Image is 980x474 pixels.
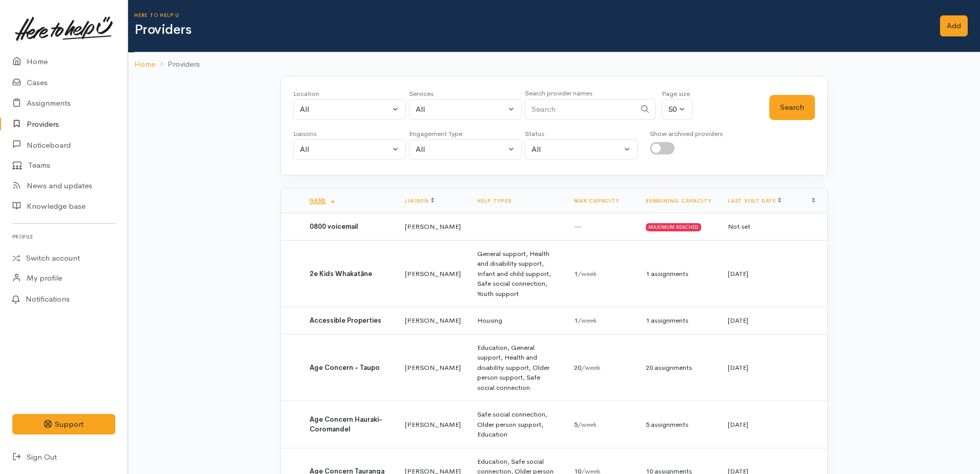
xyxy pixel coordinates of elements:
[310,222,358,231] b: 0800 voicemail
[310,415,382,434] b: Age Concern Hauraki-Coromandel
[300,104,390,115] div: All
[397,334,469,401] td: [PERSON_NAME]
[646,315,711,326] div: 1 assignments
[310,197,336,204] a: Name
[574,363,629,373] div: 20
[769,95,815,120] button: Search
[720,334,802,401] td: [DATE]
[293,129,406,139] div: Liaisons
[397,240,469,307] td: [PERSON_NAME]
[134,12,928,18] h6: Here to help u
[720,213,802,241] td: Not set
[416,104,506,115] div: All
[578,420,597,429] span: /week
[574,420,629,430] div: 5
[409,99,522,120] button: All
[574,197,619,204] a: Max capacity
[310,363,380,372] b: Age Concern - Taupo
[477,197,511,204] a: Help types
[409,89,522,99] div: Services
[293,99,406,120] button: All
[574,315,629,326] div: 1
[409,139,522,160] button: All
[134,58,155,70] a: Home
[397,401,469,448] td: [PERSON_NAME]
[578,269,597,278] span: /week
[646,420,711,430] div: 5 assignments
[405,197,434,204] a: Liaison
[581,363,600,372] span: /week
[134,23,928,37] h1: Providers
[720,401,802,448] td: [DATE]
[940,15,968,36] a: Add
[662,99,692,120] button: 50
[525,99,636,120] input: Search
[293,89,406,99] div: Location
[300,144,390,155] div: All
[525,129,638,139] div: Status
[574,269,629,279] div: 1
[525,89,593,97] small: Search provider names
[720,240,802,307] td: [DATE]
[469,240,566,307] td: General support, Health and disability support, Infant and child support, Safe social connection,...
[469,401,566,448] td: Safe social connection, Older person support, Education
[650,129,723,139] div: Show archived providers
[525,139,638,160] button: All
[12,230,115,244] h6: Profile
[310,269,372,278] b: 2e Kids Whakatāne
[397,213,469,241] td: [PERSON_NAME]
[310,316,381,325] b: Accessible Properties
[646,363,711,373] div: 20 assignments
[646,223,701,231] div: MAXIMUM REACHED
[668,104,677,115] div: 50
[416,144,506,155] div: All
[720,307,802,334] td: [DATE]
[662,89,692,99] div: Page size
[293,139,406,160] button: All
[128,52,980,76] nav: breadcrumb
[574,222,582,231] span: —
[469,334,566,401] td: Education, General support, Health and disability support, Older person support, Safe social conn...
[155,58,200,70] li: Providers
[409,129,522,139] div: Engagement Type
[532,144,622,155] div: All
[728,197,781,204] a: Last visit date
[12,414,115,435] button: Support
[646,197,711,204] a: Remaining capacity
[646,269,711,279] div: 1 assignments
[469,307,566,334] td: Housing
[578,316,597,325] span: /week
[397,307,469,334] td: [PERSON_NAME]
